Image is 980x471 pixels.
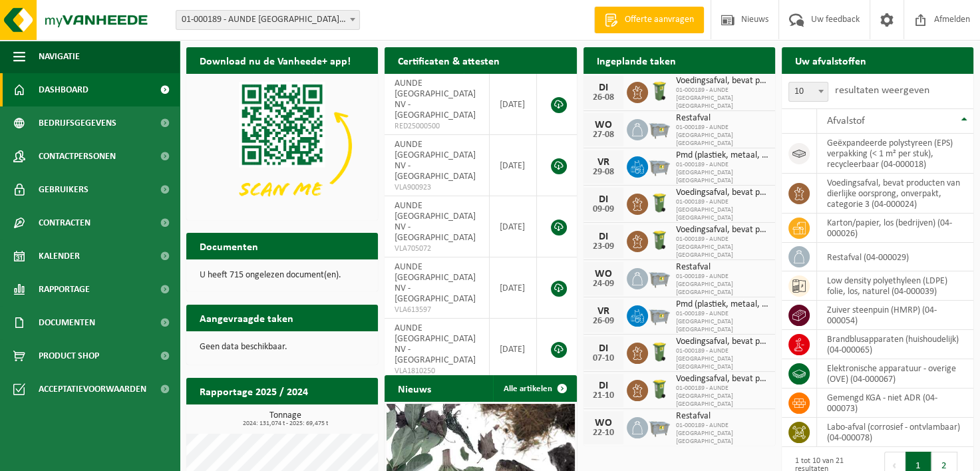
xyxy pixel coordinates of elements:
[39,40,80,73] span: Navigatie
[648,341,671,363] img: WB-0140-HPE-GN-50
[176,11,359,29] span: 01-000189 - AUNDE BELGIUM NV - WERVIK
[200,271,365,280] p: U heeft 715 ongelezen document(en).
[835,85,929,96] label: resultaten weergeven
[817,301,973,330] td: zuiver steenpuin (HMRP) (04-000054)
[193,411,378,427] h3: Tonnage
[676,411,768,422] span: Restafval
[676,188,768,198] span: Voedingsafval, bevat producten van dierlijke oorsprong, onverpakt, categorie 3
[621,13,697,27] span: Offerte aanvragen
[590,279,617,289] div: 24-09
[676,235,768,259] span: 01-000189 - AUNDE [GEOGRAPHIC_DATA] [GEOGRAPHIC_DATA]
[590,317,617,326] div: 26-09
[395,366,479,377] span: VLA1810250
[39,306,95,339] span: Documenten
[590,157,617,168] div: VR
[590,232,617,242] div: DI
[186,233,271,259] h2: Documenten
[385,47,513,73] h2: Certificaten & attesten
[493,375,575,402] a: Alle artikelen
[39,173,88,206] span: Gebruikers
[789,82,828,101] span: 10
[817,330,973,359] td: brandblusapparaten (huishoudelijk) (04-000065)
[782,47,880,73] h2: Uw afvalstoffen
[594,7,704,33] a: Offerte aanvragen
[676,198,768,222] span: 01-000189 - AUNDE [GEOGRAPHIC_DATA] [GEOGRAPHIC_DATA]
[395,78,476,120] span: AUNDE [GEOGRAPHIC_DATA] NV - [GEOGRAPHIC_DATA]
[676,422,768,446] span: 01-000189 - AUNDE [GEOGRAPHIC_DATA] [GEOGRAPHIC_DATA]
[648,415,671,438] img: WB-2500-GAL-GY-01
[193,420,378,427] span: 2024: 131,074 t - 2025: 69,475 t
[590,306,617,317] div: VR
[395,323,476,365] span: AUNDE [GEOGRAPHIC_DATA] NV - [GEOGRAPHIC_DATA]
[676,299,768,310] span: Pmd (plastiek, metaal, drankkartons) (bedrijven)
[676,150,768,161] span: Pmd (plastiek, metaal, drankkartons) (bedrijven)
[490,257,538,319] td: [DATE]
[176,10,360,30] span: 01-000189 - AUNDE BELGIUM NV - WERVIK
[817,134,973,174] td: geëxpandeerde polystyreen (EPS) verpakking (< 1 m² per stuk), recycleerbaar (04-000018)
[385,375,444,401] h2: Nieuws
[395,243,479,254] span: VLA705072
[817,243,973,271] td: restafval (04-000029)
[39,73,88,106] span: Dashboard
[279,404,377,430] a: Bekijk rapportage
[490,74,538,135] td: [DATE]
[395,305,479,315] span: VLA613597
[648,192,671,214] img: WB-0140-HPE-GN-50
[590,93,617,102] div: 26-08
[395,182,479,193] span: VLA900923
[817,271,973,301] td: low density polyethyleen (LDPE) folie, los, naturel (04-000039)
[590,120,617,130] div: WO
[676,86,768,110] span: 01-000189 - AUNDE [GEOGRAPHIC_DATA] [GEOGRAPHIC_DATA]
[186,305,307,331] h2: Aangevraagde taken
[395,121,479,132] span: RED25000500
[817,359,973,389] td: elektronische apparatuur - overige (OVE) (04-000067)
[817,418,973,447] td: labo-afval (corrosief - ontvlambaar) (04-000078)
[827,116,865,126] span: Afvalstof
[676,385,768,408] span: 01-000189 - AUNDE [GEOGRAPHIC_DATA] [GEOGRAPHIC_DATA]
[676,161,768,185] span: 01-000189 - AUNDE [GEOGRAPHIC_DATA] [GEOGRAPHIC_DATA]
[648,229,671,251] img: WB-0140-HPE-GN-50
[590,343,617,354] div: DI
[817,214,973,243] td: karton/papier, los (bedrijven) (04-000026)
[648,154,671,177] img: WB-2500-GAL-GY-01
[490,319,538,380] td: [DATE]
[590,130,617,140] div: 27-08
[676,262,768,273] span: Restafval
[590,418,617,428] div: WO
[590,194,617,205] div: DI
[186,378,321,404] h2: Rapportage 2025 / 2024
[676,273,768,297] span: 01-000189 - AUNDE [GEOGRAPHIC_DATA] [GEOGRAPHIC_DATA]
[676,76,768,86] span: Voedingsafval, bevat producten van dierlijke oorsprong, onverpakt, categorie 3
[676,337,768,347] span: Voedingsafval, bevat producten van dierlijke oorsprong, onverpakt, categorie 3
[648,80,671,102] img: WB-0140-HPE-GN-50
[817,389,973,418] td: gemengd KGA - niet ADR (04-000073)
[490,196,538,257] td: [DATE]
[39,106,116,140] span: Bedrijfsgegevens
[648,303,671,326] img: WB-2500-GAL-GY-01
[590,82,617,93] div: DI
[590,354,617,363] div: 07-10
[648,117,671,140] img: WB-2500-GAL-GY-01
[395,201,476,243] span: AUNDE [GEOGRAPHIC_DATA] NV - [GEOGRAPHIC_DATA]
[39,373,146,406] span: Acceptatievoorwaarden
[39,273,90,306] span: Rapportage
[590,269,617,279] div: WO
[590,168,617,177] div: 29-08
[200,343,365,352] p: Geen data beschikbaar.
[676,225,768,235] span: Voedingsafval, bevat producten van dierlijke oorsprong, onverpakt, categorie 3
[676,113,768,124] span: Restafval
[490,135,538,196] td: [DATE]
[186,47,364,73] h2: Download nu de Vanheede+ app!
[39,206,90,239] span: Contracten
[39,239,80,273] span: Kalender
[648,266,671,289] img: WB-2500-GAL-GY-01
[395,140,476,182] span: AUNDE [GEOGRAPHIC_DATA] NV - [GEOGRAPHIC_DATA]
[817,174,973,214] td: voedingsafval, bevat producten van dierlijke oorsprong, onverpakt, categorie 3 (04-000024)
[676,374,768,385] span: Voedingsafval, bevat producten van dierlijke oorsprong, onverpakt, categorie 3
[788,82,828,102] span: 10
[676,310,768,334] span: 01-000189 - AUNDE [GEOGRAPHIC_DATA] [GEOGRAPHIC_DATA]
[590,428,617,438] div: 22-10
[676,124,768,148] span: 01-000189 - AUNDE [GEOGRAPHIC_DATA] [GEOGRAPHIC_DATA]
[590,391,617,400] div: 21-10
[186,74,378,218] img: Download de VHEPlus App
